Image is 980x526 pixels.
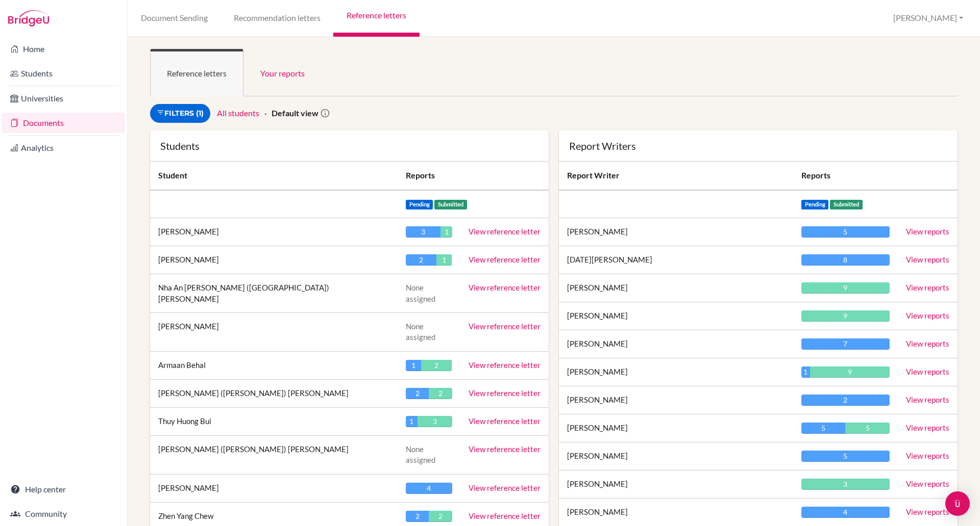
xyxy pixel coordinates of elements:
div: 4 [406,483,452,494]
div: Report Writers [569,141,947,151]
a: Your reports [243,49,322,96]
span: Submitted [434,200,467,209]
strong: Default view [272,108,318,118]
a: View reference letter [469,416,541,426]
a: Community [2,504,125,524]
div: 1 [801,366,810,378]
th: Student [150,162,398,190]
a: View reports [906,479,949,488]
button: [PERSON_NAME] [889,9,968,28]
span: None assigned [406,444,435,464]
span: Pending [406,200,433,209]
div: 5 [801,226,890,238]
td: Thuy Huong Bui [150,407,398,435]
a: View reports [906,423,949,432]
a: All students [217,108,259,118]
td: [PERSON_NAME] [559,302,793,330]
div: 9 [810,366,890,378]
div: 2 [406,388,429,399]
div: 8 [801,254,890,266]
a: Universities [2,88,125,109]
td: [PERSON_NAME] [559,218,793,246]
a: View reports [906,367,949,376]
td: [PERSON_NAME] [150,218,398,246]
div: 3 [418,416,452,427]
a: Analytics [2,138,125,158]
td: Armaan Behal [150,351,398,379]
a: View reference letter [469,255,541,264]
th: Reports [793,162,898,190]
div: 3 [406,226,440,238]
div: 9 [801,282,890,294]
div: 2 [421,360,452,371]
td: [PERSON_NAME] ([PERSON_NAME]) [PERSON_NAME] [150,435,398,474]
a: View reports [906,283,949,292]
a: Documents [2,113,125,133]
div: Students [160,141,538,151]
span: None assigned [406,283,435,303]
div: 9 [801,310,890,322]
a: View reports [906,507,949,516]
div: 1 [440,226,452,238]
td: [PERSON_NAME] [559,414,793,442]
a: View reference letter [469,511,541,520]
a: View reference letter [469,444,541,454]
a: View reports [906,395,949,404]
div: 2 [801,394,890,406]
td: [PERSON_NAME] [559,442,793,470]
a: View reports [906,255,949,264]
div: 4 [801,507,890,518]
td: [PERSON_NAME] [559,274,793,302]
div: 2 [406,511,429,522]
a: Students [2,63,125,84]
div: 2 [429,511,452,522]
td: [PERSON_NAME] [559,470,793,498]
td: [PERSON_NAME] [559,330,793,358]
td: [PERSON_NAME] [150,474,398,502]
a: View reports [906,339,949,348]
div: 7 [801,338,890,350]
div: 2 [429,388,452,399]
div: 5 [801,451,890,462]
a: View reports [906,311,949,320]
td: [PERSON_NAME] ([PERSON_NAME]) [PERSON_NAME] [150,379,398,407]
a: Home [2,39,125,59]
div: 1 [406,360,421,371]
a: View reference letter [469,483,541,492]
a: View reference letter [469,388,541,398]
td: [PERSON_NAME] [559,358,793,386]
a: Reference letters [150,49,243,96]
th: Report Writer [559,162,793,190]
a: Help center [2,479,125,499]
td: [PERSON_NAME] [150,312,398,351]
a: View reference letter [469,360,541,370]
img: Bridge-U [8,10,49,27]
div: 1 [436,254,452,266]
div: 2 [406,254,436,266]
div: 1 [406,416,418,427]
a: View reference letter [469,283,541,292]
a: View reference letter [469,227,541,236]
th: Reports [398,162,549,190]
a: View reports [906,227,949,236]
a: View reference letter [469,322,541,331]
td: Nha An [PERSON_NAME] ([GEOGRAPHIC_DATA]) [PERSON_NAME] [150,274,398,313]
a: View reports [906,451,949,460]
a: Filters (1) [150,104,210,123]
td: [DATE][PERSON_NAME] [559,246,793,274]
div: 5 [845,423,890,434]
div: Open Intercom Messenger [945,491,970,516]
td: [PERSON_NAME] [559,386,793,414]
span: Pending [801,200,829,209]
span: None assigned [406,322,435,341]
span: Submitted [830,200,863,209]
div: 3 [801,479,890,490]
td: [PERSON_NAME] [150,246,398,274]
div: 5 [801,423,846,434]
